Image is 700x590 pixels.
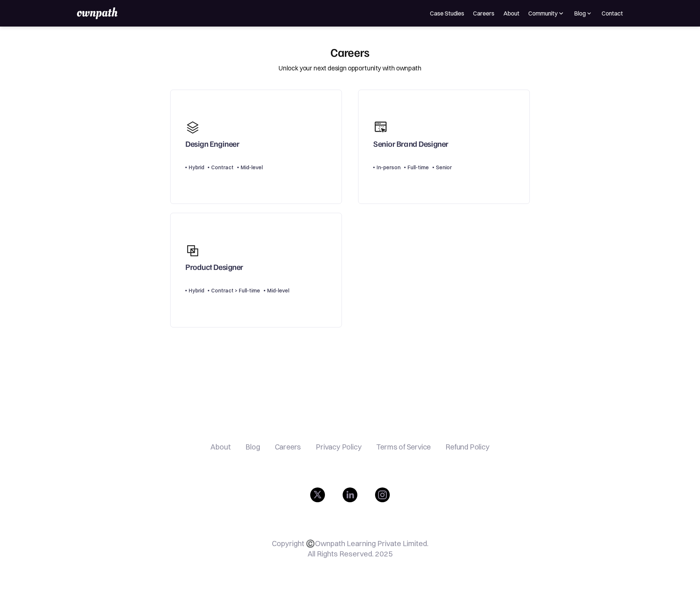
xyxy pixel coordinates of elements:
[185,139,239,152] div: Design Engineer
[377,163,400,172] div: In-person
[267,286,289,295] div: Mid-level
[170,90,342,204] a: Design EngineerHybridContractMid-level
[430,9,464,18] a: Case Studies
[211,286,260,295] div: Contract > Full-time
[275,442,301,451] a: Careers
[473,9,494,18] a: Careers
[358,90,530,204] a: Senior Brand DesignerIn-personFull-timeSenior
[189,163,204,172] div: Hybrid
[528,9,557,18] div: Community
[445,442,489,451] a: Refund Policy
[574,9,593,18] div: Blog
[189,286,204,295] div: Hybrid
[602,9,623,18] a: Contact
[211,163,234,172] div: Contract
[170,213,342,327] a: Product DesignerHybridContract > Full-timeMid-level
[528,9,565,18] div: Community
[503,9,519,18] a: About
[241,163,263,172] div: Mid-level
[436,163,452,172] div: Senior
[373,139,448,152] div: Senior Brand Designer
[245,442,260,451] a: Blog
[272,538,428,559] p: Copyright ©️Ownpath Learning Private Limited. All Rights Reserved. 2025
[574,9,586,18] div: Blog
[279,63,421,73] div: Unlock your next design opportunity with ownpath
[330,45,370,59] div: Careers
[376,442,431,451] a: Terms of Service
[185,262,243,275] div: Product Designer
[407,163,429,172] div: Full-time
[210,442,231,451] a: About
[316,442,361,451] a: Privacy Policy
